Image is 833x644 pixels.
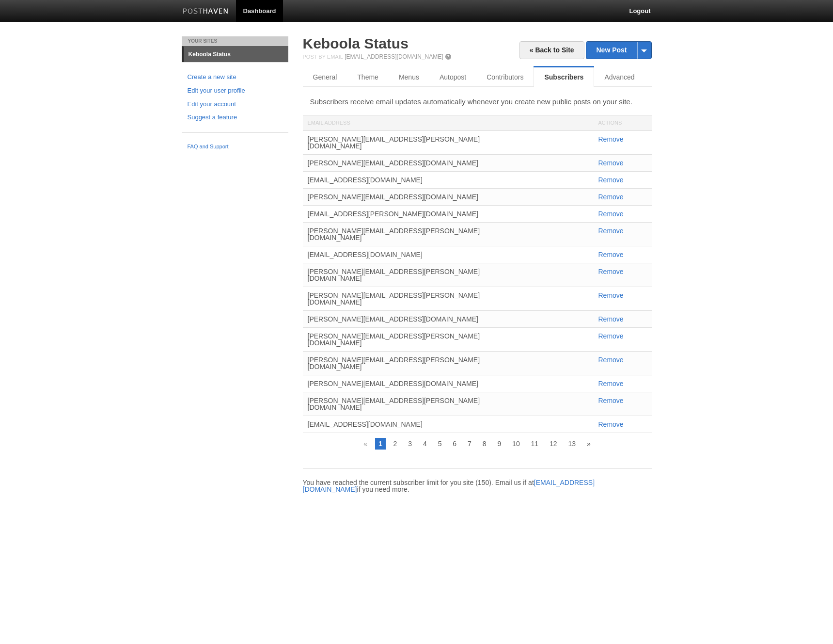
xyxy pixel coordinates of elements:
li: Your Sites [182,36,288,46]
a: [EMAIL_ADDRESS][DOMAIN_NAME] [345,53,443,60]
a: Edit your account [188,99,283,110]
div: [PERSON_NAME][EMAIL_ADDRESS][DOMAIN_NAME] [303,189,535,205]
a: 4 [420,438,430,450]
a: 12 [546,438,561,450]
a: 11 [528,438,542,450]
a: 2 [390,438,401,450]
a: Suggest a feature [188,113,283,123]
a: Remove [598,332,624,340]
a: 9 [494,438,504,450]
a: Remove [598,193,624,201]
a: Advanced [594,67,644,87]
div: [PERSON_NAME][EMAIL_ADDRESS][PERSON_NAME][DOMAIN_NAME] [303,223,535,246]
a: Remove [598,420,624,428]
a: Remove [598,251,624,258]
a: » [583,438,594,450]
a: Remove [598,380,624,387]
a: 10 [509,438,523,450]
a: Autopost [429,67,476,87]
a: Keboola Status [184,47,288,62]
a: Keboola Status [303,35,409,51]
div: [PERSON_NAME][EMAIL_ADDRESS][DOMAIN_NAME] [303,375,535,392]
a: Edit your user profile [188,86,283,96]
div: [PERSON_NAME][EMAIL_ADDRESS][DOMAIN_NAME] [303,311,535,327]
a: General [303,67,347,87]
a: Remove [598,227,624,235]
a: « [360,438,371,450]
a: « Back to Site [519,41,584,59]
div: [EMAIL_ADDRESS][DOMAIN_NAME] [303,416,535,433]
a: 6 [449,438,460,450]
a: Remove [598,159,624,167]
div: [PERSON_NAME][EMAIL_ADDRESS][PERSON_NAME][DOMAIN_NAME] [303,287,535,310]
a: Remove [598,135,624,143]
a: Remove [598,356,624,364]
div: [EMAIL_ADDRESS][PERSON_NAME][DOMAIN_NAME] [303,206,535,222]
div: [PERSON_NAME][EMAIL_ADDRESS][PERSON_NAME][DOMAIN_NAME] [303,328,535,351]
a: Contributors [476,67,534,87]
img: Posthaven-bar [183,8,229,16]
a: Remove [598,291,624,299]
span: Post by Email [303,54,343,60]
div: Actions [594,115,652,130]
a: 7 [464,438,475,450]
div: You have reached the current subscriber limit for you site (150). Email us if at if you need more. [296,479,659,493]
a: 3 [405,438,415,450]
div: [EMAIL_ADDRESS][DOMAIN_NAME] [303,172,535,188]
a: [EMAIL_ADDRESS][DOMAIN_NAME] [303,479,595,493]
a: New Post [586,42,651,59]
div: Email Address [303,115,535,130]
div: [PERSON_NAME][EMAIL_ADDRESS][DOMAIN_NAME] [303,155,535,171]
a: Remove [598,397,624,404]
a: Remove [598,176,624,184]
div: [PERSON_NAME][EMAIL_ADDRESS][PERSON_NAME][DOMAIN_NAME] [303,392,535,416]
a: 5 [435,438,445,450]
a: Remove [598,268,624,275]
p: Subscribers receive email updates automatically whenever you create new public posts on your site. [310,97,644,107]
div: [PERSON_NAME][EMAIL_ADDRESS][PERSON_NAME][DOMAIN_NAME] [303,131,535,154]
a: Create a new site [188,72,283,82]
a: Subscribers [534,67,594,87]
div: [PERSON_NAME][EMAIL_ADDRESS][PERSON_NAME][DOMAIN_NAME] [303,263,535,287]
div: [EMAIL_ADDRESS][DOMAIN_NAME] [303,246,535,263]
a: 13 [565,438,580,450]
a: 8 [479,438,490,450]
div: [PERSON_NAME][EMAIL_ADDRESS][PERSON_NAME][DOMAIN_NAME] [303,352,535,375]
a: Theme [347,67,389,87]
a: Remove [598,315,624,323]
a: Menus [389,67,429,87]
a: FAQ and Support [188,143,283,151]
a: Remove [598,210,624,218]
a: 1 [375,438,386,450]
